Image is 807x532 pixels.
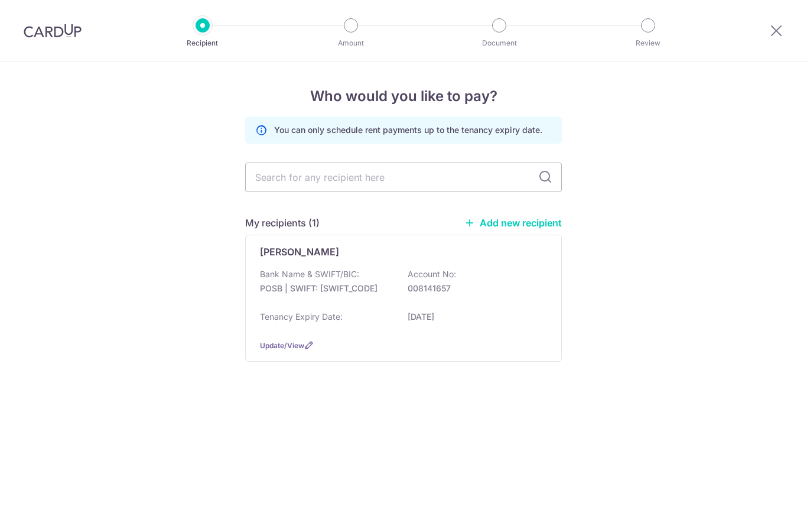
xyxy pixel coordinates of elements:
[159,37,246,49] p: Recipient
[260,283,392,294] p: POSB | SWIFT: [SWIFT_CODE]
[260,341,304,350] a: Update/View
[455,37,543,49] p: Document
[245,216,320,230] h5: My recipients (1)
[408,311,540,323] p: [DATE]
[260,245,339,259] p: [PERSON_NAME]
[260,311,343,323] p: Tenancy Expiry Date:
[408,283,540,294] p: 008141657
[604,37,692,49] p: Review
[408,268,456,280] p: Account No:
[307,37,395,49] p: Amount
[464,217,562,229] a: Add new recipient
[245,86,562,107] h4: Who would you like to pay?
[260,268,359,280] p: Bank Name & SWIFT/BIC:
[245,163,562,192] input: Search for any recipient here
[24,24,82,38] img: CardUp
[274,124,542,136] p: You can only schedule rent payments up to the tenancy expiry date.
